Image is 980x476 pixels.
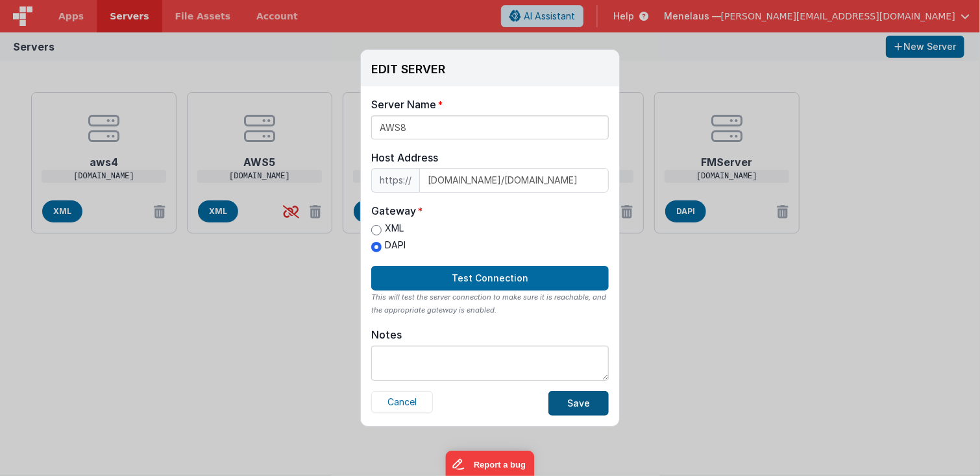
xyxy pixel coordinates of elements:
[371,168,419,193] span: https://
[371,328,402,341] div: Notes
[371,63,445,76] h3: EDIT SERVER
[371,225,382,235] input: XML
[548,391,609,416] button: Save
[371,222,406,235] label: XML
[371,291,609,316] div: This will test the server connection to make sure it is reachable, and the appropriate gateway is...
[371,239,406,252] label: DAPI
[371,242,382,252] input: DAPI
[419,168,609,193] input: IP or domain name
[371,391,433,413] button: Cancel
[371,203,416,219] div: Gateway
[371,266,609,291] button: Test Connection
[371,115,609,139] input: My Server
[371,150,609,165] div: Host Address
[371,97,436,112] div: Server Name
